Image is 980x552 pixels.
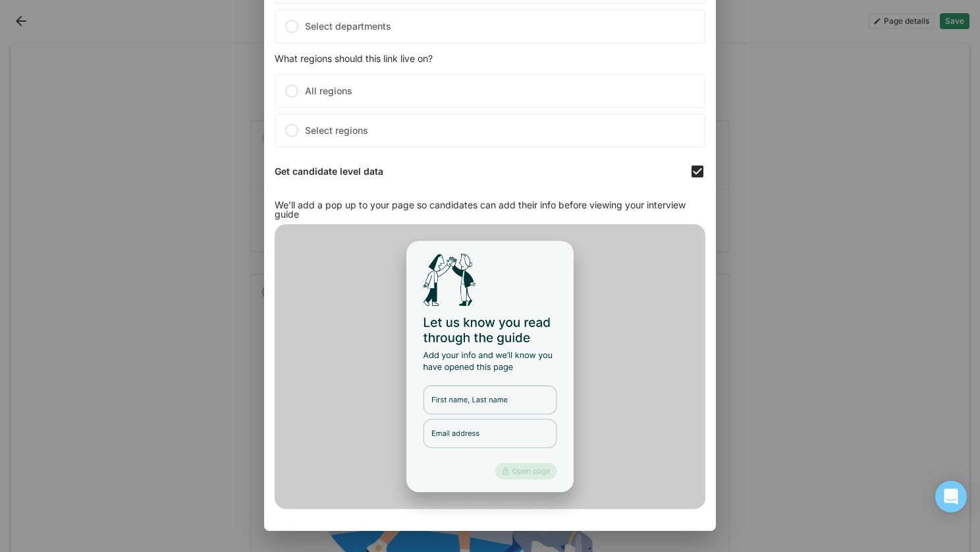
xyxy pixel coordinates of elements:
[275,74,705,108] label: All regions
[275,190,705,224] div: We’ll add a pop up to your page so candidates can add their info before viewing your interview guide
[275,113,705,148] label: Select regions
[275,44,705,69] div: What regions should this link live on?
[275,224,705,520] img: Candidate data capture preview
[935,481,967,512] div: Open Intercom Messenger
[275,167,383,176] div: Get candidate level data
[275,9,705,44] label: Select departments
